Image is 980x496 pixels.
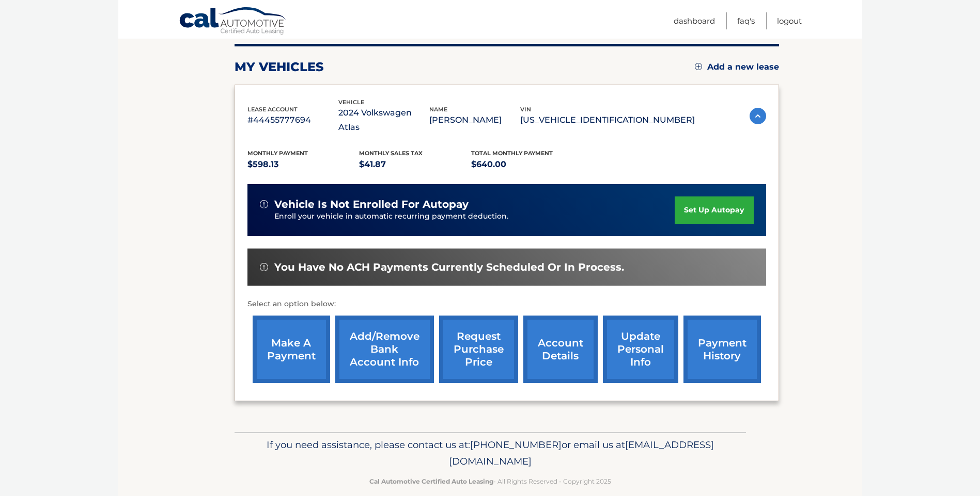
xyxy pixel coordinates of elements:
span: [EMAIL_ADDRESS][DOMAIN_NAME] [449,439,714,467]
a: Logout [777,12,802,29]
strong: Cal Automotive Certified Auto Leasing [369,477,493,485]
p: $598.13 [247,157,360,172]
span: Total Monthly Payment [471,150,553,157]
p: #44455777694 [247,113,338,127]
img: accordion-active.svg [750,108,766,124]
span: vin [520,106,531,113]
a: update personal info [603,316,678,383]
h2: my vehicles [235,59,324,75]
a: make a payment [253,316,330,383]
span: Monthly Payment [247,150,308,157]
p: $41.87 [359,157,471,172]
p: - All Rights Reserved - Copyright 2025 [241,476,739,487]
span: [PHONE_NUMBER] [470,439,562,451]
span: You have no ACH payments currently scheduled or in process. [274,261,624,274]
p: Select an option below: [247,298,766,310]
p: [PERSON_NAME] [429,113,520,127]
a: Add/Remove bank account info [335,316,434,383]
a: request purchase price [439,316,518,383]
a: set up autopay [675,196,753,224]
a: FAQ's [737,12,755,29]
a: account details [523,316,598,383]
p: 2024 Volkswagen Atlas [338,106,429,135]
a: Add a new lease [695,62,779,72]
a: payment history [683,316,761,383]
span: name [429,106,447,113]
p: Enroll your vehicle in automatic recurring payment deduction. [274,211,675,222]
span: vehicle is not enrolled for autopay [274,198,469,211]
img: add.svg [695,63,702,70]
span: Monthly sales Tax [359,150,423,157]
img: alert-white.svg [260,263,268,271]
a: Cal Automotive [179,7,287,37]
img: alert-white.svg [260,200,268,208]
a: Dashboard [674,12,715,29]
p: $640.00 [471,157,583,172]
span: vehicle [338,98,364,106]
p: If you need assistance, please contact us at: or email us at [241,437,739,470]
p: [US_VEHICLE_IDENTIFICATION_NUMBER] [520,113,695,127]
span: lease account [247,106,298,113]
